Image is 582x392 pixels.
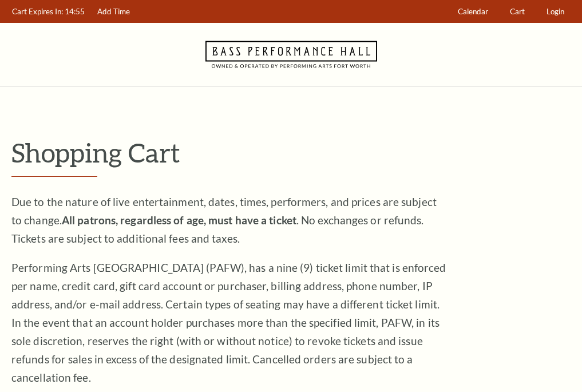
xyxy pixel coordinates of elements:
[541,1,570,23] a: Login
[510,7,525,16] span: Cart
[65,7,85,16] span: 14:55
[458,7,488,16] span: Calendar
[62,213,296,227] strong: All patrons, regardless of age, must have a ticket
[11,195,437,245] span: Due to the nature of live entertainment, dates, times, performers, and prices are subject to chan...
[547,7,564,16] span: Login
[453,1,494,23] a: Calendar
[505,1,530,23] a: Cart
[92,1,136,23] a: Add Time
[11,138,571,167] p: Shopping Cart
[12,7,63,16] span: Cart Expires In:
[11,259,446,387] p: Performing Arts [GEOGRAPHIC_DATA] (PAFW), has a nine (9) ticket limit that is enforced per name, ...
